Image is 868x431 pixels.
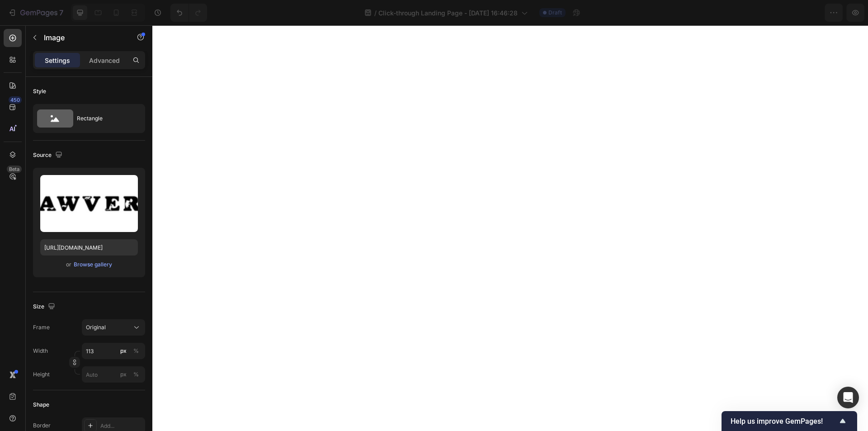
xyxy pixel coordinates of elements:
[152,25,868,431] iframe: Design area
[133,370,139,379] div: %
[73,260,113,269] button: Browse gallery
[120,370,127,379] div: px
[33,87,46,95] div: Style
[82,343,145,359] input: px%
[131,369,142,380] button: px
[45,56,70,65] p: Settings
[731,416,848,426] button: Show survey - Help us improve GemPages!
[33,370,50,379] label: Height
[82,319,145,336] button: Original
[731,417,837,426] span: Help us improve GemPages!
[131,346,142,356] button: px
[133,347,139,355] div: %
[118,346,129,356] button: %
[74,260,112,269] div: Browse gallery
[40,239,138,256] input: https://example.com/image.jpg
[816,8,838,18] div: Publish
[118,369,129,380] button: %
[782,9,797,17] span: Save
[33,422,51,430] div: Border
[44,32,121,43] p: Image
[33,401,49,409] div: Shape
[33,323,50,332] label: Frame
[66,259,71,270] span: or
[82,366,145,383] input: px%
[33,149,64,161] div: Source
[837,387,859,408] div: Open Intercom Messenger
[378,8,518,18] span: Click-through Landing Page - [DATE] 16:46:28
[374,8,377,18] span: /
[808,4,846,22] button: Publish
[7,166,22,173] div: Beta
[170,4,207,22] div: Undo/Redo
[100,422,143,430] div: Add...
[89,56,120,65] p: Advanced
[33,301,57,313] div: Size
[77,108,132,129] div: Rectangle
[33,347,48,355] label: Width
[59,7,63,18] p: 7
[86,323,106,332] span: Original
[9,96,22,104] div: 450
[774,4,804,22] button: Save
[4,4,67,22] button: 7
[548,9,562,17] span: Draft
[40,175,138,232] img: preview-image
[120,347,127,355] div: px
